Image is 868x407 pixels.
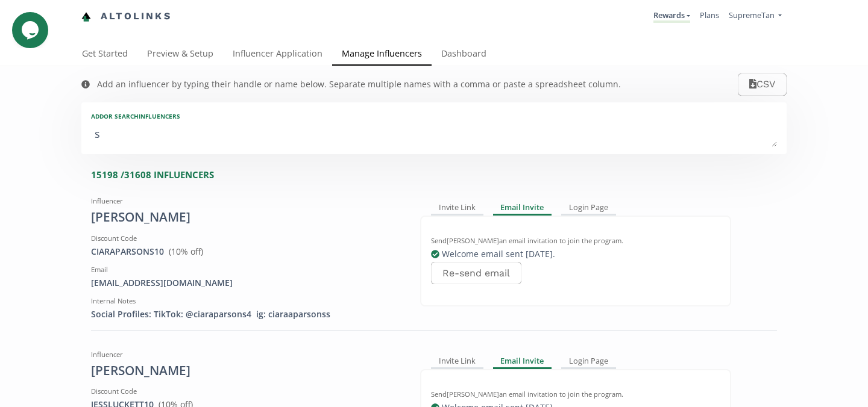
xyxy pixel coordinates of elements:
[332,43,432,67] a: Manage Influencers
[91,234,402,243] div: Discount Code
[91,265,402,275] div: Email
[91,112,777,120] div: Add or search INFLUENCERS
[91,123,777,147] textarea: s
[91,208,402,226] div: [PERSON_NAME]
[91,196,402,206] div: Influencer
[493,355,552,369] div: Email Invite
[91,387,402,396] div: Discount Code
[169,246,203,257] span: ( 10 % off)
[81,7,172,26] a: Altolinks
[137,43,223,67] a: Preview & Setup
[653,10,690,23] a: Rewards
[431,390,720,399] div: Send [PERSON_NAME] an email invitation to join the program.
[729,10,775,20] span: SupremeTan
[738,73,787,96] button: CSV
[729,10,782,23] a: SupremeTan
[431,262,521,284] button: Re-send email
[12,12,51,48] iframe: chat widget
[431,355,483,369] div: Invite Link
[431,236,720,246] div: Send [PERSON_NAME] an email invitation to join the program.
[91,308,402,320] div: Social Profiles: TikTok: @ciaraparsons4 ig: ciaraaparsonss
[431,201,483,216] div: Invite Link
[97,78,621,90] div: Add an influencer by typing their handle or name below. Separate multiple names with a comma or p...
[91,350,402,359] div: Influencer
[700,10,719,20] a: Plans
[561,355,616,369] div: Login Page
[91,296,402,306] div: Internal Notes
[91,169,787,181] div: 15198 / 31608 INFLUENCERS
[91,246,164,257] a: CIARAPARSONS10
[72,43,137,67] a: Get Started
[91,362,402,380] div: [PERSON_NAME]
[561,201,616,216] div: Login Page
[223,43,332,67] a: Influencer Application
[81,12,91,22] img: favicon-32x32.png
[91,277,402,289] div: [EMAIL_ADDRESS][DOMAIN_NAME]
[432,43,496,67] a: Dashboard
[431,248,720,260] div: Welcome email sent [DATE] .
[493,201,552,216] div: Email Invite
